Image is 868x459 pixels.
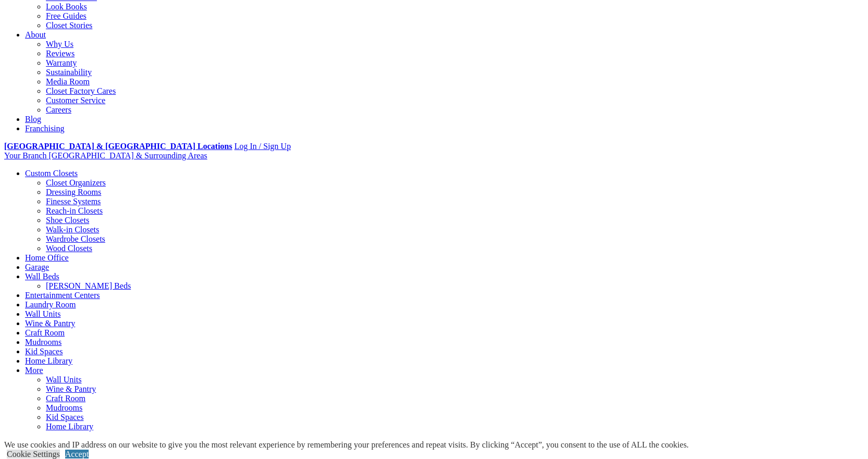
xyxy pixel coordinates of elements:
[25,356,72,365] a: Home Library
[46,58,77,67] a: Warranty
[46,403,82,412] a: Mudrooms
[4,151,207,160] a: Your Branch [GEOGRAPHIC_DATA] & Surrounding Areas
[46,40,74,48] a: Why Us
[4,142,232,151] a: [GEOGRAPHIC_DATA] & [GEOGRAPHIC_DATA] Locations
[25,169,78,178] a: Custom Closets
[25,300,76,309] a: Laundry Room
[46,11,87,20] a: Free Guides
[4,440,85,449] a: Schedule a Free Consult (opens a dropdown menu)
[46,197,101,206] a: Finesse Systems
[25,115,41,123] a: Blog
[65,450,89,458] a: Accept
[46,375,81,384] a: Wall Units
[46,234,105,243] a: Wardrobe Closets
[25,338,62,346] a: Mudrooms
[4,440,689,450] div: We use cookies and IP address on our website to give you the most relevant experience by remember...
[25,263,49,271] a: Garage
[46,86,116,95] a: Closet Factory Cares
[46,68,92,77] a: Sustainability
[46,384,96,393] a: Wine & Pantry
[25,347,63,356] a: Kid Spaces
[25,253,69,262] a: Home Office
[25,328,65,337] a: Craft Room
[25,366,43,375] a: More menu text will display only on big screen
[46,413,83,421] a: Kid Spaces
[25,291,100,300] a: Entertainment Centers
[25,319,75,328] a: Wine & Pantry
[46,96,105,105] a: Customer Service
[25,30,46,39] a: About
[46,105,71,114] a: Careers
[46,244,92,253] a: Wood Closets
[46,49,75,58] a: Reviews
[46,216,89,225] a: Shoe Closets
[46,422,93,431] a: Home Library
[25,124,65,133] a: Franchising
[25,309,60,318] a: Wall Units
[46,281,131,290] a: [PERSON_NAME] Beds
[234,142,290,151] a: Log In / Sign Up
[46,188,101,196] a: Dressing Rooms
[46,2,87,11] a: Look Books
[46,178,106,187] a: Closet Organizers
[46,394,85,403] a: Craft Room
[4,151,46,160] span: Your Branch
[46,225,99,234] a: Walk-in Closets
[46,206,103,215] a: Reach-in Closets
[48,151,207,160] span: [GEOGRAPHIC_DATA] & Surrounding Areas
[46,77,90,86] a: Media Room
[7,450,60,458] a: Cookie Settings
[46,21,92,30] a: Closet Stories
[25,272,59,281] a: Wall Beds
